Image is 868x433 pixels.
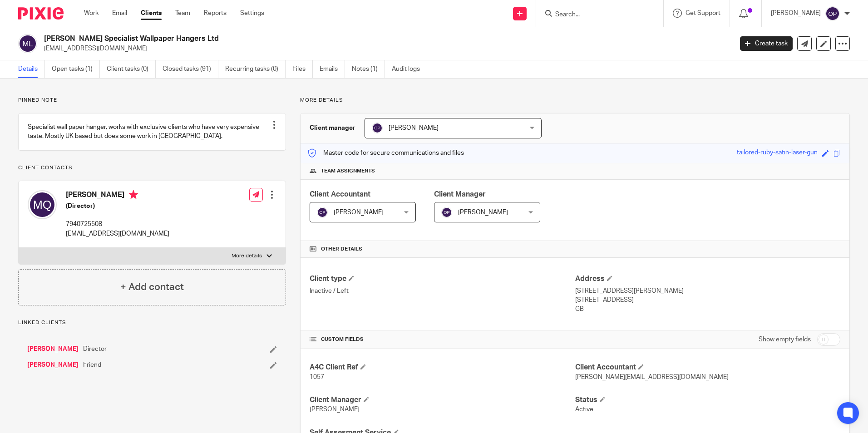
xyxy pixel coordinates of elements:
a: Recurring tasks (0) [225,60,286,78]
span: 1057 [310,374,324,380]
h4: CUSTOM FIELDS [310,336,575,343]
p: 7940725508 [66,220,169,229]
a: Files [292,60,313,78]
img: svg%3E [372,123,383,133]
a: Closed tasks (91) [163,60,218,78]
a: Create task [740,36,793,51]
p: [EMAIL_ADDRESS][DOMAIN_NAME] [44,44,726,53]
i: Primary [129,190,138,199]
a: Audit logs [392,60,427,78]
span: [PERSON_NAME][EMAIL_ADDRESS][DOMAIN_NAME] [575,374,729,380]
a: Emails [320,60,345,78]
p: [PERSON_NAME] [771,9,821,18]
span: Client Accountant [310,191,370,198]
img: svg%3E [18,34,37,53]
div: tailored-ruby-satin-laser-gun [737,148,818,158]
img: svg%3E [28,190,57,219]
span: Get Support [686,10,720,16]
a: Details [18,60,45,78]
span: Other details [321,246,362,253]
h5: (Director) [66,202,169,211]
a: Client tasks (0) [107,60,156,78]
span: Director [83,344,107,354]
h4: Client Accountant [575,363,840,372]
img: svg%3E [825,6,840,21]
a: [PERSON_NAME] [27,344,79,354]
img: svg%3E [441,207,452,218]
p: Linked clients [18,319,286,326]
span: Friend [83,360,101,369]
h4: Status [575,395,840,405]
h4: Client type [310,274,575,284]
p: [STREET_ADDRESS] [575,295,840,305]
a: [PERSON_NAME] [27,360,79,369]
span: Active [575,406,593,413]
p: Inactive / Left [310,286,575,295]
span: Team assignments [321,167,375,175]
span: [PERSON_NAME] [389,125,439,131]
span: [PERSON_NAME] [334,209,384,216]
a: Notes (1) [352,60,385,78]
h4: A4C Client Ref [310,363,575,372]
p: More details [300,97,850,104]
img: svg%3E [317,207,328,218]
h3: Client manager [310,123,355,133]
a: Open tasks (1) [52,60,100,78]
a: Settings [240,9,264,18]
label: Show empty fields [759,335,811,344]
span: [PERSON_NAME] [310,406,360,413]
img: Pixie [18,7,64,20]
p: GB [575,305,840,314]
a: Work [84,9,99,18]
p: [EMAIL_ADDRESS][DOMAIN_NAME] [66,229,169,238]
a: Team [175,9,190,18]
a: Email [112,9,127,18]
h4: Client Manager [310,395,575,405]
h4: + Add contact [120,280,184,294]
p: [STREET_ADDRESS][PERSON_NAME] [575,286,840,295]
h4: Address [575,274,840,284]
a: Clients [141,9,162,18]
h4: [PERSON_NAME] [66,190,169,202]
p: Client contacts [18,164,286,172]
span: Client Manager [434,191,486,198]
h2: [PERSON_NAME] Specialist Wallpaper Hangers Ltd [44,34,590,44]
p: More details [232,252,262,260]
input: Search [554,11,636,19]
a: Reports [204,9,227,18]
span: [PERSON_NAME] [458,209,508,216]
p: Pinned note [18,97,286,104]
p: Master code for secure communications and files [307,148,464,157]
